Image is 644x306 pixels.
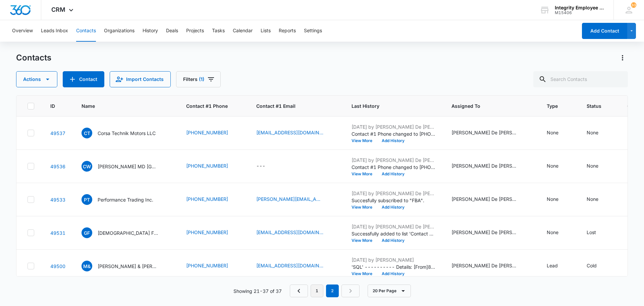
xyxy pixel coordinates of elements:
button: Actions [16,71,57,87]
span: M& [82,261,92,271]
p: Contact #1 Phone changed to [PHONE_NUMBER]. [352,130,435,137]
span: 33 [631,2,636,8]
p: Showing 21-37 of 37 [233,288,282,295]
p: 'SQL' ---------- Details: [From]8/19- [PERSON_NAME] had just cancelled his comp because his partn... [352,263,435,270]
p: [DEMOGRAPHIC_DATA] Family Practice LLC [98,229,158,236]
div: Contact #1 Phone - (386) 878-4137 - Select to Edit Field [186,229,240,237]
div: Contact #1 Email - josealberto29771@gmail.com - Select to Edit Field [256,262,335,270]
div: Assigned To - Daisy De Le Vega, Dan Valentino - Select to Edit Field [451,262,531,270]
button: Projects [186,20,204,42]
a: Navigate to contact details page for Performance Trading Inc. [50,197,65,203]
a: [PHONE_NUMBER] [186,129,228,136]
div: --- [627,162,636,170]
button: 20 Per Page [368,285,411,297]
div: account id [555,10,604,15]
div: Status - Lost - Select to Edit Field [587,229,608,237]
a: [EMAIL_ADDRESS][DOMAIN_NAME] [256,129,323,136]
a: [EMAIL_ADDRESS][DOMAIN_NAME] [256,229,323,236]
span: CT [82,128,92,138]
div: Contact #1 Phone - (754) 202-9616 - Select to Edit Field [186,129,240,137]
a: Navigate to contact details page for Morales & FAJARDO ASSOCIATES REMODELING LLC [50,263,65,269]
div: --- [256,162,265,170]
div: Name - Morales & FAJARDO ASSOCIATES REMODELING LLC - Select to Edit Field [82,261,170,271]
div: Type - None - Select to Edit Field [547,129,571,137]
button: Add Contact [582,23,627,39]
button: Overview [12,20,33,42]
h1: Contacts [16,53,51,63]
span: Type [547,102,561,110]
button: Filters [176,71,221,87]
p: Performance Trading Inc. [98,196,153,203]
button: View More [352,139,377,143]
p: [PERSON_NAME] & [PERSON_NAME] ASSOCIATES REMODELING LLC [98,263,158,270]
button: Organizations [104,20,135,42]
p: Corsa Technik Motors LLC [98,130,156,137]
button: History [143,20,158,42]
div: --- [627,262,636,270]
button: Leads Inbox [41,20,68,42]
div: account name [555,5,604,10]
div: [PERSON_NAME] De [PERSON_NAME] [451,262,519,269]
button: Import Contacts [110,71,171,87]
div: Status - None - Select to Edit Field [587,162,610,170]
p: Successfully added to list 'Contact us form - current clients'. [352,230,435,237]
nav: Pagination [290,285,360,297]
a: [EMAIL_ADDRESS][DOMAIN_NAME] [256,262,323,269]
div: Assigned To - Daisy De Le Vega, Reuel Rivera - Select to Edit Field [451,229,531,237]
span: Contact #1 Email [256,102,335,110]
div: Cold [587,262,597,269]
span: Assigned To [451,102,521,110]
button: Add Contact [63,71,104,87]
input: Search Contacts [533,71,628,87]
span: Status [587,102,601,110]
div: Status - Cold - Select to Edit Field [587,262,609,270]
button: Actions [617,52,628,63]
div: notifications count [631,2,636,8]
button: Add History [377,272,409,276]
p: [DATE] by [PERSON_NAME] De [PERSON_NAME] [352,190,435,197]
p: [DATE] by [PERSON_NAME] De [PERSON_NAME] [352,157,435,164]
a: Previous Page [290,285,308,297]
div: Status - None - Select to Edit Field [587,195,610,204]
a: [PERSON_NAME][EMAIL_ADDRESS][DOMAIN_NAME] [256,195,323,203]
div: [PERSON_NAME] De [PERSON_NAME], [PERSON_NAME] [451,195,519,203]
div: Name - Performance Trading Inc. - Select to Edit Field [82,194,165,205]
button: Add History [377,172,409,176]
button: Add History [377,238,409,243]
div: Contact #1 Email - manager@promptcare.com - Select to Edit Field [256,229,335,237]
p: [DATE] by [PERSON_NAME] De [PERSON_NAME] [352,123,435,130]
div: --- [627,229,636,237]
div: Contact #1 Email - corsatechnik@gmail.com - Select to Edit Field [256,129,335,137]
a: [PHONE_NUMBER] [186,262,228,269]
div: Contact #1 Phone - (407) 846-7166 - Select to Edit Field [186,162,240,170]
div: Type - Lead - Select to Edit Field [547,262,570,270]
div: None [547,229,558,236]
button: Add History [377,139,409,143]
div: Name - Genesis Family Practice LLC - Select to Edit Field [82,227,170,238]
div: [PERSON_NAME] De [PERSON_NAME] [451,129,519,136]
div: None [587,162,598,169]
div: None [547,129,558,136]
div: Assigned To - Daisy De Le Vega, Reuel Rivera - Select to Edit Field [451,195,531,204]
button: View More [352,272,377,276]
button: Calendar [233,20,253,42]
div: Contact #1 Phone - (954) 970-3335 - Select to Edit Field [186,195,240,204]
div: Type - None - Select to Edit Field [547,162,571,170]
button: View More [352,238,377,243]
button: View More [352,205,377,209]
button: Contacts [76,20,96,42]
div: [PERSON_NAME] De [PERSON_NAME], [PERSON_NAME] [451,229,519,236]
a: [PHONE_NUMBER] [186,229,228,236]
button: Tasks [212,20,225,42]
span: (1) [199,77,204,82]
button: Reports [279,20,296,42]
div: Contact #1 Email - - Select to Edit Field [256,162,277,170]
button: Settings [304,20,322,42]
p: Contact #1 Phone changed to [PHONE_NUMBER]. [352,164,435,171]
div: Name - Corsa Technik Motors LLC - Select to Edit Field [82,128,168,138]
span: PT [82,194,92,205]
div: Contact #1 Phone - (813) 516-6090 - Select to Edit Field [186,262,240,270]
span: ID [50,102,56,110]
a: Page 1 [311,285,323,297]
button: Add History [377,205,409,209]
